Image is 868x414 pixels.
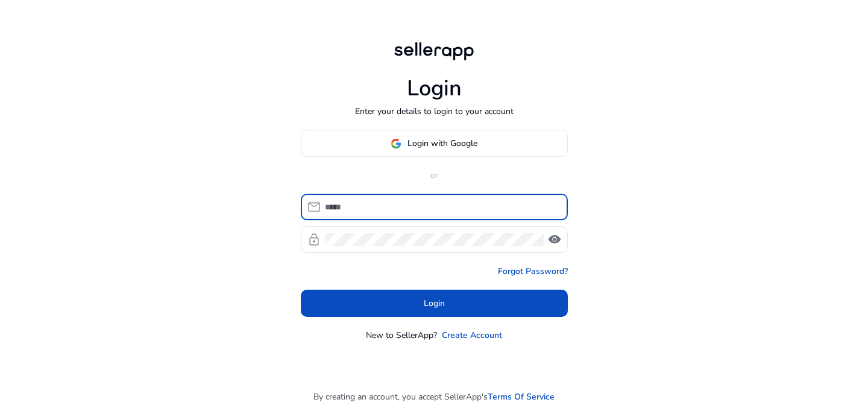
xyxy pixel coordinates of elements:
a: Terms Of Service [488,390,555,403]
span: Login [424,297,445,310]
p: New to SellerApp? [366,329,437,342]
p: or [301,169,568,182]
span: visibility [547,232,562,247]
img: google-logo.svg [391,138,401,149]
span: mail [307,200,321,214]
a: Forgot Password? [498,265,568,278]
a: Create Account [442,329,502,342]
span: Login with Google [407,137,477,150]
p: Enter your details to login to your account [355,105,514,118]
span: lock [307,232,321,247]
button: Login [301,290,568,317]
h1: Login [407,75,462,101]
button: Login with Google [301,130,568,157]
